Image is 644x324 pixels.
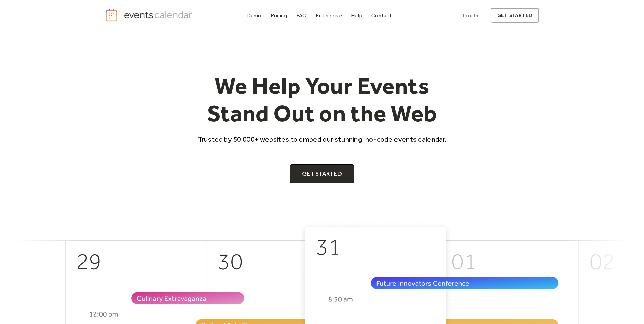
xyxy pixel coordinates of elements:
div: Help [351,14,362,17]
a: Pricing [268,11,290,20]
a: Help [348,11,365,20]
a: Demo [244,11,264,20]
div: Contact [371,14,392,17]
a: Contact [369,11,394,20]
a: Log In [456,8,485,23]
h1: We Help Your Events Stand Out on the Web [192,72,453,127]
a: home [105,8,195,22]
a: get started [491,8,539,23]
div: Enterprise [316,14,342,17]
div: FAQ [296,14,307,17]
a: Enterprise [313,11,344,20]
p: Trusted by 50,000+ websites to embed our stunning, no-code events calendar. [192,134,453,144]
a: FAQ [294,11,310,20]
a: Get Started [290,164,354,183]
div: Demo [246,14,261,17]
div: Pricing [271,14,287,17]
